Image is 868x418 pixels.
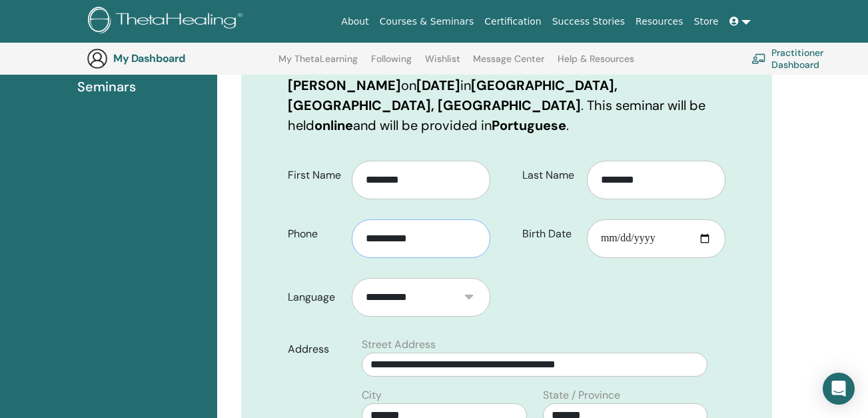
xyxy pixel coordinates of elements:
label: Phone [278,221,352,247]
img: logo.png [88,7,247,37]
label: First Name [278,163,352,188]
a: Certification [479,9,546,34]
a: Help & Resources [558,53,634,75]
label: Birth Date [512,221,587,247]
a: Resources [630,9,689,34]
a: Success Stories [547,9,630,34]
a: Message Center [473,53,544,75]
b: [DATE] [416,77,460,94]
a: About [336,9,374,34]
img: generic-user-icon.jpg [87,48,108,69]
a: Following [371,53,412,75]
span: Completed Seminars [77,57,207,97]
img: chalkboard-teacher.svg [751,53,766,64]
h3: My Dashboard [113,52,246,65]
a: Store [689,9,724,34]
p: You are registering for on in . This seminar will be held and will be provided in . [288,55,725,135]
b: online [314,117,353,134]
a: Courses & Seminars [374,9,480,34]
div: Open Intercom Messenger [823,373,855,405]
b: Advanced DNA with [PERSON_NAME] [288,57,550,94]
label: City [362,387,382,403]
b: Portuguese [492,117,566,134]
b: [GEOGRAPHIC_DATA], [GEOGRAPHIC_DATA], [GEOGRAPHIC_DATA] [288,77,618,114]
a: Practitioner Dashboard [751,44,864,73]
a: My ThetaLearning [278,53,358,75]
label: Address [278,337,354,362]
label: Street Address [362,337,436,353]
label: Language [278,285,352,310]
a: Wishlist [425,53,460,75]
label: State / Province [543,387,620,403]
label: Last Name [512,163,587,188]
